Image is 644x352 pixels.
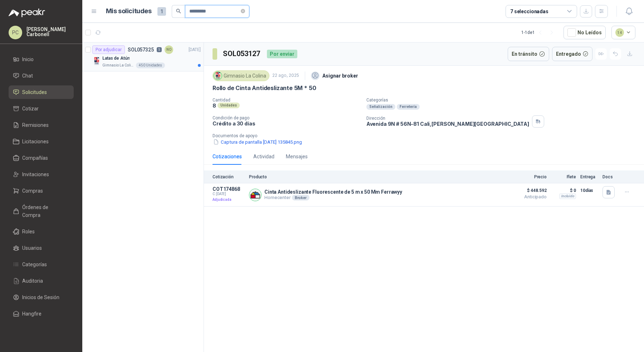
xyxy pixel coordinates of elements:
h1: Mis solicitudes [106,6,152,16]
p: Entrega [580,174,598,179]
p: Rollo de Cinta Antideslizante 5M * 50 [213,84,316,92]
p: Crédito a 30 días [213,120,361,127]
a: Cotizar [9,102,74,115]
p: Precio [511,174,547,179]
a: Remisiones [9,118,74,132]
a: Usuarios [9,241,74,255]
p: Homecenter [264,195,402,200]
a: Chat [9,69,74,83]
img: Company Logo [249,189,261,201]
div: Señalización [366,104,395,110]
div: 1 - 1 de 1 [521,27,558,38]
p: $ 0 [551,186,576,195]
span: Hangfire [22,310,42,318]
p: SOL057325 [128,47,154,52]
p: Producto [249,174,507,179]
p: 22 ago, 2025 [272,72,299,79]
span: Cotizar [22,105,39,113]
a: Hangfire [9,307,74,321]
div: NO [165,45,173,54]
p: Avenida 9N # 56N-81 Cali , [PERSON_NAME][GEOGRAPHIC_DATA] [366,121,529,127]
a: Órdenes de Compra [9,200,74,222]
a: Compras [9,184,74,198]
span: Anticipado [511,195,547,199]
span: Solicitudes [22,88,47,96]
a: Por adjudicarSOL0573255NO[DATE] Company LogoLatas de AtúnGimnasio La Colina450 Unidades [82,43,204,71]
p: 5 [157,47,162,52]
div: Unidades [218,103,240,108]
span: Usuarios [22,244,42,252]
span: Órdenes de Compra [22,203,67,219]
button: Captura de pantalla [DATE] 135845.png [213,138,303,146]
div: Cotizaciones [213,153,242,160]
span: Auditoria [22,277,43,285]
div: PC [9,26,22,39]
p: [DATE] [189,46,201,53]
span: Compras [22,187,43,195]
div: 450 Unidades [136,63,165,68]
button: No Leídos [563,26,606,39]
button: 14 [611,26,636,39]
p: Cotización [213,174,245,179]
span: Licitaciones [22,138,49,145]
a: Inicio [9,53,74,66]
span: close-circle [241,9,245,13]
p: 10 días [580,186,598,195]
p: Condición de pago [213,115,361,120]
div: Actividad [253,153,274,160]
p: Flete [551,174,576,179]
a: Invitaciones [9,168,74,181]
p: COT174868 [213,186,245,192]
h3: SOL053127 [223,48,261,59]
img: Company Logo [214,72,222,80]
p: Documentos de apoyo [213,133,641,138]
span: C: [DATE] [213,192,245,196]
a: Auditoria [9,274,74,288]
span: Inicio [22,55,34,63]
p: Gimnasio La Colina [102,63,135,68]
button: Entregado [552,47,593,61]
span: $ 448.592 [511,186,547,195]
a: Solicitudes [9,85,74,99]
a: Compañías [9,151,74,165]
p: Docs [602,174,617,179]
div: Por enviar [267,50,297,58]
span: Inicios de Sesión [22,293,59,301]
a: Roles [9,225,74,238]
span: 1 [157,7,166,16]
a: Licitaciones [9,135,74,148]
img: Logo peakr [9,9,45,17]
div: Mensajes [286,153,308,160]
div: Por adjudicar [92,45,125,54]
span: Remisiones [22,121,49,129]
p: Dirección [366,116,529,121]
div: Ferretería [397,104,420,110]
div: Broker [292,195,309,200]
p: Asignar broker [322,72,358,80]
span: Invitaciones [22,170,49,178]
span: close-circle [241,8,245,15]
p: 8 [213,103,216,109]
p: Latas de Atún [102,55,130,62]
span: Categorías [22,261,47,268]
div: 7 seleccionadas [510,8,548,15]
button: En tránsito [508,47,549,61]
div: Incluido [559,193,576,199]
span: Compañías [22,154,48,162]
a: Categorías [9,258,74,271]
span: Roles [22,228,35,236]
p: Adjudicada [213,196,245,203]
p: [PERSON_NAME] Carbonell [26,27,74,37]
div: Gimnasio La Colina [213,70,269,81]
p: Categorías [366,98,641,103]
img: Company Logo [92,57,101,65]
span: search [176,9,181,14]
p: Cantidad [213,98,361,103]
span: Chat [22,72,33,80]
p: Cinta Antideslizante Fluorescente de 5 m x 50 Mm Ferrawyy [264,189,402,195]
a: Inicios de Sesión [9,291,74,304]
